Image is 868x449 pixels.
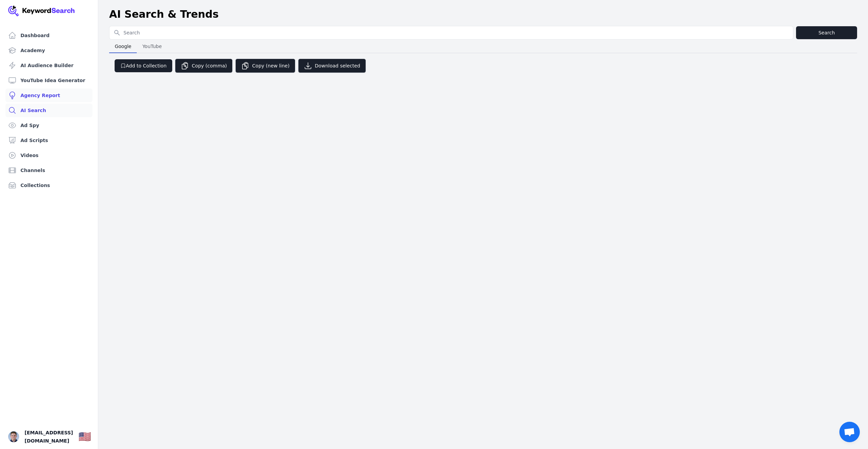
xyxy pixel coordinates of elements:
img: Zac Tavenner [8,431,19,442]
a: Channels [5,164,92,177]
a: Dashboard [5,29,92,42]
span: [EMAIL_ADDRESS][DOMAIN_NAME] [25,429,73,445]
span: YouTube [139,42,164,51]
a: YouTube Idea Generator [5,74,92,87]
span: Google [112,42,134,51]
a: AI Search [5,104,92,117]
a: Collections [5,179,92,192]
a: Academy [5,44,92,57]
a: Ad Scripts [5,134,92,147]
button: 🇺🇸 [78,430,91,444]
button: Copy (new line) [235,59,295,73]
button: Add to Collection [115,59,172,72]
h1: AI Search & Trends [109,8,219,20]
button: Search [796,26,857,39]
input: Search [109,26,793,39]
button: Open user button [8,431,19,442]
button: Download selected [298,59,366,73]
a: Agency Report [5,89,92,102]
div: 🇺🇸 [78,431,91,443]
a: AI Audience Builder [5,59,92,72]
img: Your Company [8,5,75,16]
button: Copy (comma) [175,59,233,73]
a: Videos [5,149,92,162]
a: Ad Spy [5,119,92,132]
div: Open chat [839,422,860,442]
